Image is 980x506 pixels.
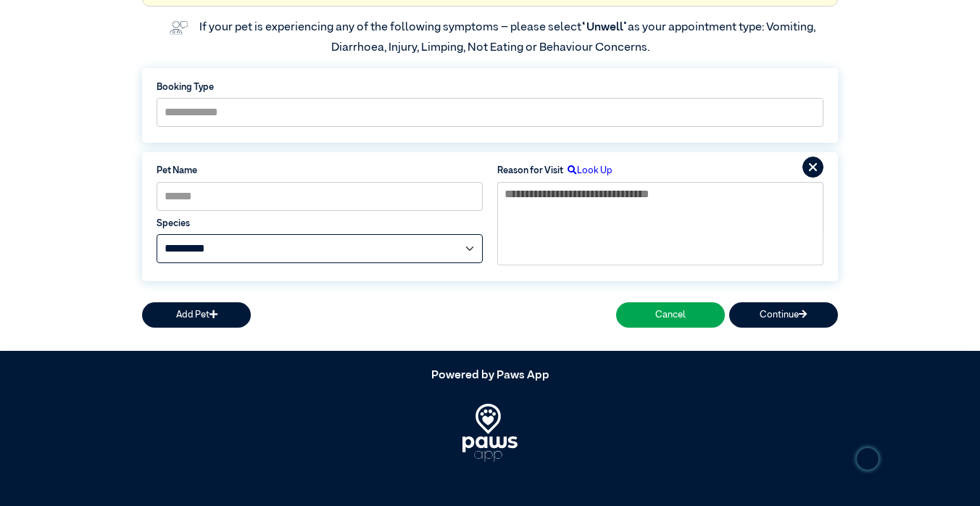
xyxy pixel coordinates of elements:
[199,22,818,54] label: If your pet is experiencing any of the following symptoms – please select as your appointment typ...
[497,164,563,178] label: Reason for Visit
[157,217,483,231] label: Species
[142,369,838,383] h5: Powered by Paws App
[581,22,628,33] span: “Unwell”
[616,302,725,328] button: Cancel
[563,164,612,178] label: Look Up
[462,404,518,462] img: PawsApp
[157,80,823,94] label: Booking Type
[729,302,838,328] button: Continue
[142,302,251,328] button: Add Pet
[165,16,192,39] img: vet
[157,164,483,178] label: Pet Name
